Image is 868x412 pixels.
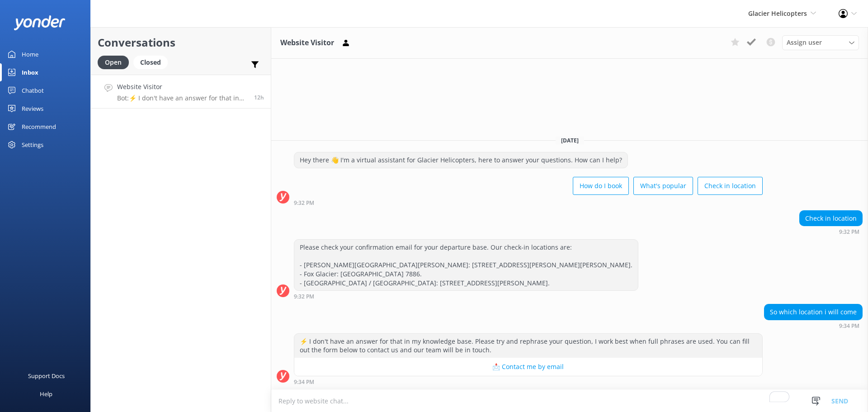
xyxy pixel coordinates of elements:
[133,57,172,67] a: Closed
[22,136,43,154] div: Settings
[294,334,762,358] div: ⚡ I don't have an answer for that in my knowledge base. Please try and rephrase your question, I ...
[98,56,129,69] div: Open
[839,229,859,235] strong: 9:32 PM
[22,45,38,63] div: Home
[799,228,863,235] div: Sep 27 2025 09:32pm (UTC +13:00) Pacific/Auckland
[787,38,822,47] span: Assign user
[782,35,859,50] div: Assign User
[117,94,247,102] p: Bot: ⚡ I don't have an answer for that in my knowledge base. Please try and rephrase your questio...
[573,177,629,195] button: How do I book
[22,63,38,81] div: Inbox
[839,323,859,329] strong: 9:34 PM
[133,56,168,69] div: Closed
[800,211,862,226] div: Check in location
[294,199,763,206] div: Sep 27 2025 09:32pm (UTC +13:00) Pacific/Auckland
[556,137,584,144] span: [DATE]
[294,294,314,299] strong: 9:32 PM
[22,118,56,136] div: Recommend
[117,82,247,92] h4: Website Visitor
[633,177,693,195] button: What's popular
[22,99,43,118] div: Reviews
[294,200,314,206] strong: 9:32 PM
[280,37,334,49] h3: Website Visitor
[271,390,868,412] textarea: To enrich screen reader interactions, please activate Accessibility in Grammarly extension settings
[698,177,763,195] button: Check in location
[294,379,314,385] strong: 9:34 PM
[91,75,271,109] a: Website VisitorBot:⚡ I don't have an answer for that in my knowledge base. Please try and rephras...
[14,15,66,30] img: yonder-white-logo.png
[294,293,638,299] div: Sep 27 2025 09:32pm (UTC +13:00) Pacific/Auckland
[98,57,133,67] a: Open
[22,81,44,99] div: Chatbot
[28,367,65,385] div: Support Docs
[98,34,264,51] h2: Conversations
[294,152,627,168] div: Hey there 👋 I'm a virtual assistant for Glacier Helicopters, here to answer your questions. How c...
[294,358,762,376] button: 📩 Contact me by email
[294,240,638,290] div: Please check your confirmation email for your departure base. Our check-in locations are: - [PERS...
[254,94,264,101] span: Sep 27 2025 09:34pm (UTC +13:00) Pacific/Auckland
[748,9,807,18] span: Glacier Helicopters
[764,304,862,320] div: So which location i will come
[294,379,763,385] div: Sep 27 2025 09:34pm (UTC +13:00) Pacific/Auckland
[764,322,863,329] div: Sep 27 2025 09:34pm (UTC +13:00) Pacific/Auckland
[40,385,52,403] div: Help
